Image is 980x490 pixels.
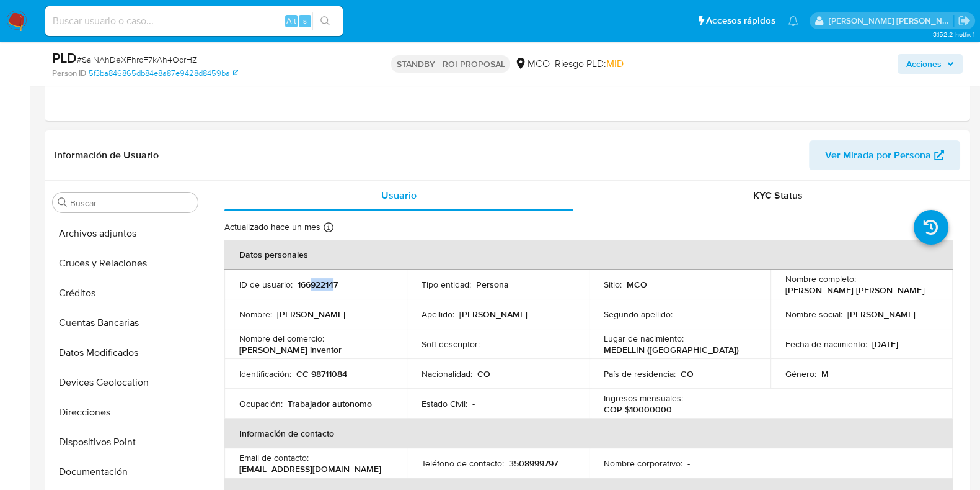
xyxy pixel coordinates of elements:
p: - [485,338,487,350]
th: Datos personales [224,240,953,270]
p: 3508999797 [509,458,558,469]
button: search-icon [312,12,338,30]
p: MEDELLIN ([GEOGRAPHIC_DATA]) [604,344,739,355]
p: Nombre : [239,309,272,320]
span: Usuario [381,188,417,202]
span: 3.152.2-hotfix-1 [932,29,974,39]
span: Riesgo PLD: [554,57,623,71]
p: Nombre completo : [785,273,856,284]
button: Ver Mirada por Persona [809,140,960,170]
button: Cruces y Relaciones [48,248,203,278]
p: Soft descriptor : [422,338,480,350]
p: MCO [627,279,647,290]
h1: Información de Usuario [55,149,159,161]
p: Sitio : [604,279,622,290]
span: Ver Mirada por Persona [825,140,931,170]
p: Teléfono de contacto : [422,458,504,469]
div: MCO [514,57,549,71]
p: STANDBY - ROI PROPOSAL [391,55,510,73]
button: Buscar [58,197,68,207]
span: # SaINAhDeXFhrcF7kAh4OcrHZ [77,53,197,66]
p: Género : [785,368,816,379]
p: Ingresos mensuales : [604,392,683,404]
p: ID de usuario : [239,279,293,290]
p: Nombre social : [785,309,842,320]
p: M [821,368,829,379]
button: Dispositivos Point [48,427,203,457]
button: Documentación [48,457,203,487]
p: Segundo apellido : [604,309,673,320]
span: Alt [286,15,296,27]
p: Trabajador autonomo [288,398,372,409]
p: [PERSON_NAME] [459,309,528,320]
p: País de residencia : [604,368,676,379]
button: Cuentas Bancarias [48,308,203,338]
button: Archivos adjuntos [48,219,203,248]
a: Salir [958,14,971,27]
input: Buscar usuario o caso... [45,13,343,29]
p: Fecha de nacimiento : [785,338,867,350]
p: CC 98711084 [296,368,347,379]
b: PLD [52,48,77,68]
p: Identificación : [239,368,291,379]
button: Datos Modificados [48,338,203,368]
p: CO [477,368,490,379]
p: Actualizado hace un mes [224,221,320,233]
p: Email de contacto : [239,452,309,463]
p: [EMAIL_ADDRESS][DOMAIN_NAME] [239,463,381,474]
p: Ocupación : [239,398,283,409]
button: Créditos [48,278,203,308]
a: 5f3ba846865db84e8a87e9428d8459ba [89,68,238,79]
button: Direcciones [48,397,203,427]
b: Person ID [52,68,86,79]
p: - [687,458,690,469]
p: [DATE] [872,338,898,350]
p: Nombre del comercio : [239,333,324,344]
span: Accesos rápidos [706,14,775,27]
p: Persona [476,279,509,290]
p: Tipo entidad : [422,279,471,290]
a: Notificaciones [788,16,798,26]
p: [PERSON_NAME] [277,309,345,320]
p: 166922147 [298,279,338,290]
p: CO [681,368,694,379]
p: [PERSON_NAME] inventor [239,344,342,355]
p: Apellido : [422,309,454,320]
p: juan.montanobonaga@mercadolibre.com.co [829,15,954,27]
p: Lugar de nacimiento : [604,333,684,344]
p: COP $10000000 [604,404,672,415]
span: KYC Status [753,188,803,202]
span: s [303,15,307,27]
button: Devices Geolocation [48,368,203,397]
span: MID [606,57,623,71]
p: Nombre corporativo : [604,458,682,469]
th: Información de contacto [224,419,953,448]
span: Acciones [906,54,942,74]
p: [PERSON_NAME] [PERSON_NAME] [785,284,924,296]
p: [PERSON_NAME] [847,309,916,320]
p: - [472,398,475,409]
input: Buscar [70,197,193,209]
p: Nacionalidad : [422,368,472,379]
p: Estado Civil : [422,398,467,409]
p: - [678,309,680,320]
button: Acciones [898,54,963,74]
